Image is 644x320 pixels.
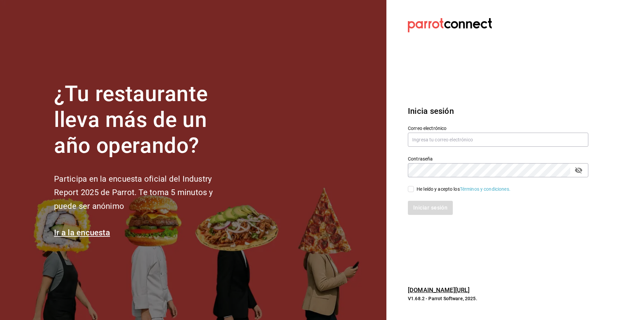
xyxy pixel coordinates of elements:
[408,133,588,147] input: Ingresa tu correo electrónico
[417,186,511,193] div: He leído y acepto los
[573,165,584,176] button: passwordField
[460,186,511,192] a: Términos y condiciones.
[54,81,235,158] h1: ¿Tu restaurante lleva más de un año operando?
[408,126,588,131] label: Correo electrónico
[54,228,110,237] a: Ir a la encuesta
[408,286,470,293] a: [DOMAIN_NAME][URL]
[408,156,588,161] label: Contraseña
[408,105,588,117] h3: Inicia sesión
[54,172,235,213] h2: Participa en la encuesta oficial del Industry Report 2025 de Parrot. Te toma 5 minutos y puede se...
[408,295,588,302] p: V1.68.2 - Parrot Software, 2025.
